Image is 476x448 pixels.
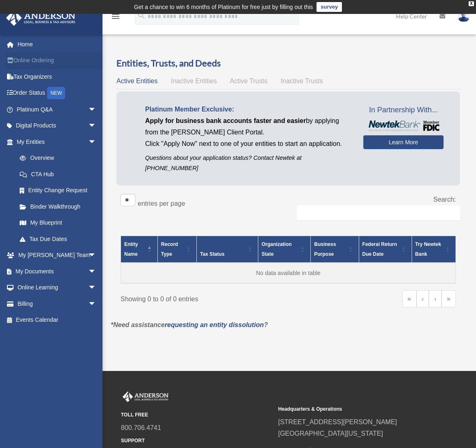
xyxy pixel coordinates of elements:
th: Business Purpose: Activate to sort [311,236,359,263]
a: Online Learningarrow_drop_down [6,280,109,296]
th: Entity Name: Activate to invert sorting [121,236,158,263]
span: Active Entities [116,77,157,84]
div: Try Newtek Bank [415,239,443,259]
a: Tax Due Dates [11,231,105,247]
a: Binder Walkthrough [11,198,105,215]
a: Previous [417,290,429,307]
a: Entity Change Request [11,182,105,199]
small: Headquarters & Operations [278,405,429,414]
a: Home [6,36,109,52]
a: menu [111,14,121,21]
a: Tax Organizers [6,68,109,85]
p: Click "Apply Now" next to one of your entities to start an application. [145,138,351,150]
a: Events Calendar [6,312,109,328]
span: In Partnership With... [363,104,444,117]
span: arrow_drop_down [88,134,105,150]
a: CTA Hub [11,166,105,182]
a: My Documentsarrow_drop_down [6,263,109,280]
div: close [469,1,474,6]
span: Apply for business bank accounts faster and easier [145,117,306,124]
a: survey [317,2,342,12]
label: Search: [433,196,456,203]
h3: Entities, Trusts, and Deeds [116,57,460,70]
div: NEW [47,87,65,99]
img: Anderson Advisors Platinum Portal [4,10,78,26]
span: Entity Name [124,241,138,257]
a: requesting an entity dissolution [165,321,264,328]
p: by applying from the [PERSON_NAME] Client Portal. [145,115,351,138]
th: Record Type: Activate to sort [157,236,196,263]
a: Overview [11,150,100,166]
em: *Need assistance ? [111,321,268,328]
img: NewtekBankLogoSM.png [367,121,440,131]
span: arrow_drop_down [88,296,105,312]
a: First [402,290,417,307]
span: Organization State [262,241,292,257]
div: Get a chance to win 6 months of Platinum for free just by filling out this [134,2,313,12]
small: TOLL FREE [121,411,272,419]
label: entries per page [138,200,185,207]
a: My [PERSON_NAME] Teamarrow_drop_down [6,247,109,264]
a: Next [429,290,442,307]
a: My Blueprint [11,215,105,231]
span: Inactive Trusts [281,77,323,84]
a: [GEOGRAPHIC_DATA][US_STATE] [278,430,383,437]
span: arrow_drop_down [88,118,105,134]
span: arrow_drop_down [88,280,105,296]
i: search [137,11,146,20]
span: arrow_drop_down [88,247,105,264]
th: Organization State: Activate to sort [258,236,311,263]
span: Tax Status [200,251,225,257]
th: Tax Status: Activate to sort [197,236,258,263]
p: Questions about your application status? Contact Newtek at [PHONE_NUMBER] [145,153,351,173]
td: No data available in table [121,263,456,283]
img: User Pic [458,10,470,22]
a: Order StatusNEW [6,85,109,102]
span: Inactive Entities [171,77,217,84]
a: Billingarrow_drop_down [6,296,109,312]
a: 800.706.4741 [121,424,161,431]
span: Record Type [161,241,178,257]
a: Online Ordering [6,52,109,69]
a: Platinum Q&Aarrow_drop_down [6,101,109,118]
th: Federal Return Due Date: Activate to sort [359,236,412,263]
a: Last [442,290,456,307]
small: SUPPORT [121,437,272,445]
div: Showing 0 to 0 of 0 entries [121,290,282,305]
span: Federal Return Due Date [362,241,397,257]
a: Digital Productsarrow_drop_down [6,118,109,134]
i: menu [111,11,121,21]
a: Learn More [363,135,444,149]
span: Business Purpose [314,241,336,257]
a: [STREET_ADDRESS][PERSON_NAME] [278,418,397,425]
span: arrow_drop_down [88,101,105,118]
span: arrow_drop_down [88,263,105,280]
a: My Entitiesarrow_drop_down [6,134,105,150]
span: Active Trusts [230,77,268,84]
img: Anderson Advisors Platinum Portal [121,391,170,402]
p: Platinum Member Exclusive: [145,104,351,115]
th: Try Newtek Bank : Activate to sort [412,236,456,263]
